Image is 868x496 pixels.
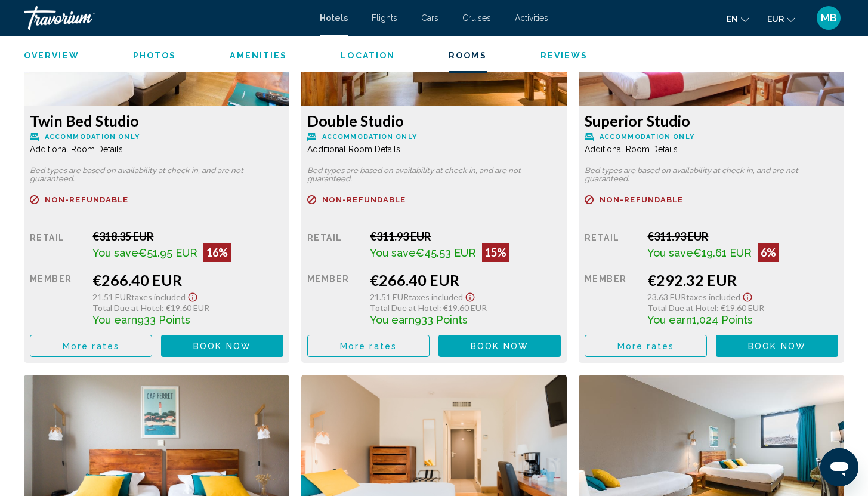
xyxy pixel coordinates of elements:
[307,144,400,154] span: Additional Room Details
[647,313,692,326] span: You earn
[693,247,752,259] span: €19.61 EUR
[370,313,415,326] span: You earn
[92,313,137,326] span: You earn
[740,289,755,303] button: Show Taxes and Fees disclaimer
[647,271,838,289] div: €292.32 EUR
[370,292,409,302] span: 21.51 EUR
[585,271,638,326] div: Member
[515,13,548,23] a: Activities
[820,448,858,486] iframe: Bouton de lancement de la fenêtre de messagerie
[341,51,395,60] span: Location
[617,341,674,351] span: More rates
[482,243,509,262] div: 15%
[727,14,738,24] span: en
[758,243,779,262] div: 6%
[92,292,131,302] span: 21.51 EUR
[647,303,716,313] span: Total Due at Hotel
[767,10,795,27] button: Change currency
[416,247,476,259] span: €45.53 EUR
[449,51,487,60] span: Rooms
[307,112,561,130] h3: Double Studio
[647,230,838,243] div: €311.93 EUR
[540,50,588,61] button: Reviews
[600,133,694,141] span: Accommodation Only
[421,13,438,23] a: Cars
[133,50,177,61] button: Photos
[370,230,561,243] div: €311.93 EUR
[647,303,838,313] div: : €19.60 EUR
[370,303,561,313] div: : €19.60 EUR
[92,271,283,289] div: €266.40 EUR
[585,230,638,262] div: Retail
[647,247,693,259] span: You save
[370,303,439,313] span: Total Due at Hotel
[92,230,283,243] div: €318.35 EUR
[585,144,678,154] span: Additional Room Details
[45,133,140,141] span: Accommodation Only
[600,196,683,204] span: Non-refundable
[585,112,838,130] h3: Superior Studio
[131,292,186,302] span: Taxes included
[45,196,128,204] span: Non-refundable
[63,341,119,351] span: More rates
[193,341,251,351] span: Book now
[161,335,283,357] button: Book now
[438,335,561,357] button: Book now
[463,289,477,303] button: Show Taxes and Fees disclaimer
[540,51,588,60] span: Reviews
[92,303,162,313] span: Total Due at Hotel
[186,289,200,303] button: Show Taxes and Fees disclaimer
[821,12,837,24] span: MB
[585,335,707,357] button: More rates
[320,13,348,23] a: Hotels
[372,13,397,23] a: Flights
[370,247,416,259] span: You save
[24,50,79,61] button: Overview
[692,313,753,326] span: 1,024 Points
[341,50,395,61] button: Location
[30,112,283,130] h3: Twin Bed Studio
[727,10,749,27] button: Change language
[137,313,190,326] span: 933 Points
[767,14,784,24] span: EUR
[24,51,79,60] span: Overview
[307,167,561,183] p: Bed types are based on availability at check-in, and are not guaranteed.
[813,5,844,30] button: User Menu
[230,51,287,60] span: Amenities
[462,13,491,23] a: Cruises
[716,335,838,357] button: Book now
[322,133,417,141] span: Accommodation Only
[133,51,177,60] span: Photos
[230,50,287,61] button: Amenities
[748,341,806,351] span: Book now
[30,230,84,262] div: Retail
[647,292,686,302] span: 23.63 EUR
[92,303,283,313] div: : €19.60 EUR
[138,247,197,259] span: €51.95 EUR
[30,167,283,183] p: Bed types are based on availability at check-in, and are not guaranteed.
[307,335,430,357] button: More rates
[322,196,406,204] span: Non-refundable
[686,292,740,302] span: Taxes included
[307,271,361,326] div: Member
[307,230,361,262] div: Retail
[92,247,138,259] span: You save
[30,335,152,357] button: More rates
[370,271,561,289] div: €266.40 EUR
[585,167,838,183] p: Bed types are based on availability at check-in, and are not guaranteed.
[30,271,84,326] div: Member
[203,243,231,262] div: 16%
[449,50,487,61] button: Rooms
[24,6,308,30] a: Travorium
[471,341,529,351] span: Book now
[409,292,463,302] span: Taxes included
[415,313,468,326] span: 933 Points
[340,341,397,351] span: More rates
[30,144,123,154] span: Additional Room Details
